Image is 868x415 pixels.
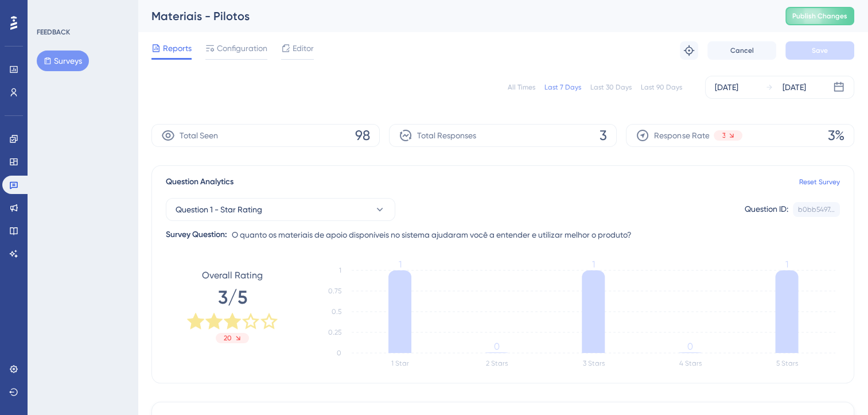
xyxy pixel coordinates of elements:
span: Configuration [217,41,267,55]
span: 3/5 [218,285,247,310]
div: Survey Question: [166,228,227,242]
text: 3 Stars [583,359,605,367]
span: Editor [293,41,314,55]
div: All Times [508,83,535,92]
div: Question ID: [745,202,788,217]
span: Overall Rating [202,269,263,282]
div: [DATE] [715,80,738,94]
div: Last 7 Days [544,83,581,92]
span: Question 1 - Star Rating [176,203,262,216]
span: O quanto os materiais de apoio disponíveis no sistema ajudaram você a entender e utilizar melhor ... [232,228,632,242]
button: Save [785,41,854,60]
span: Total Seen [180,129,218,142]
text: 5 Stars [776,359,798,367]
button: Cancel [707,41,776,60]
div: b0bb5497... [798,205,835,214]
text: 2 Stars [486,359,508,367]
span: Question Analytics [166,175,233,189]
span: Response Rate [654,129,709,142]
span: Publish Changes [792,11,847,21]
span: Reports [163,41,192,55]
button: Surveys [37,51,89,71]
span: Cancel [730,46,754,55]
span: Total Responses [417,129,476,142]
tspan: 0.25 [328,328,341,336]
tspan: 0.5 [332,308,341,316]
span: Save [812,46,828,55]
span: 98 [355,126,370,145]
tspan: 0 [687,341,693,352]
tspan: 1 [785,259,788,270]
text: 4 Stars [679,359,702,367]
span: 3 [600,126,607,145]
tspan: 0 [337,349,341,357]
tspan: 0 [494,341,500,352]
tspan: 1 [339,266,341,274]
button: Question 1 - Star Rating [166,198,395,221]
text: 1 Star [391,359,409,367]
a: Reset Survey [799,177,840,187]
span: 3 [722,131,725,140]
span: 20 [224,333,232,343]
span: 3% [828,126,844,145]
div: [DATE] [783,80,806,94]
tspan: 1 [592,259,595,270]
tspan: 0.75 [328,287,341,295]
button: Publish Changes [785,7,854,25]
div: FEEDBACK [37,28,70,37]
div: Last 90 Days [641,83,682,92]
tspan: 1 [399,259,402,270]
div: Materiais - Pilotos [151,8,757,24]
div: Last 30 Days [590,83,632,92]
